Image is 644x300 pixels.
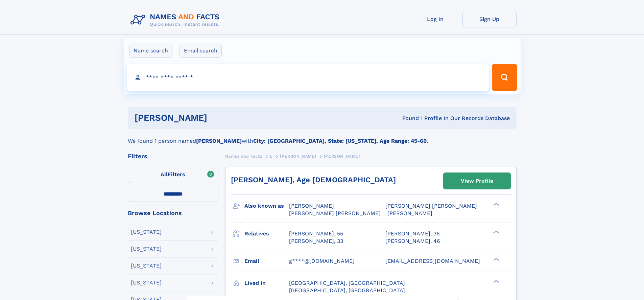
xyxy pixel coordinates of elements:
[324,154,360,159] span: [PERSON_NAME]
[128,129,517,145] div: We found 1 person named with .
[253,138,427,144] b: City: [GEOGRAPHIC_DATA], State: [US_STATE], Age Range: 45-60
[387,210,432,216] span: [PERSON_NAME]
[289,230,343,237] a: [PERSON_NAME], 55
[461,173,493,189] div: View Profile
[492,230,500,234] div: ❯
[131,263,162,269] div: [US_STATE]
[129,44,172,58] label: Name search
[135,114,305,122] h1: [PERSON_NAME]
[270,154,272,159] span: L
[244,255,289,267] h3: Email
[492,257,500,261] div: ❯
[289,280,405,286] span: [GEOGRAPHIC_DATA], [GEOGRAPHIC_DATA]
[244,228,289,239] h3: Relatives
[231,176,396,184] a: [PERSON_NAME], Age [DEMOGRAPHIC_DATA]
[131,246,162,252] div: [US_STATE]
[196,138,242,144] b: [PERSON_NAME]
[492,64,517,91] button: Search Button
[128,210,218,216] div: Browse Locations
[128,153,218,159] div: Filters
[289,203,334,209] span: [PERSON_NAME]
[289,237,343,245] a: [PERSON_NAME], 33
[244,277,289,289] h3: Lived in
[385,258,480,264] span: [EMAIL_ADDRESS][DOMAIN_NAME]
[385,230,440,237] a: [PERSON_NAME], 36
[270,152,272,160] a: L
[385,203,477,209] span: [PERSON_NAME] [PERSON_NAME]
[408,11,462,27] a: Log In
[131,280,162,285] div: [US_STATE]
[128,167,218,183] label: Filters
[128,11,225,29] img: Logo Names and Facts
[180,44,222,58] label: Email search
[462,11,517,27] a: Sign Up
[244,200,289,212] h3: Also known as
[289,210,381,216] span: [PERSON_NAME] [PERSON_NAME]
[280,152,316,160] a: [PERSON_NAME]
[492,202,500,207] div: ❯
[385,237,440,245] a: [PERSON_NAME], 46
[444,173,510,189] a: View Profile
[127,64,489,91] input: search input
[305,115,510,122] div: Found 1 Profile In Our Records Database
[131,229,162,235] div: [US_STATE]
[492,279,500,283] div: ❯
[289,287,405,294] span: [GEOGRAPHIC_DATA], [GEOGRAPHIC_DATA]
[225,152,262,160] a: Names and Facts
[280,154,316,159] span: [PERSON_NAME]
[161,171,168,178] span: All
